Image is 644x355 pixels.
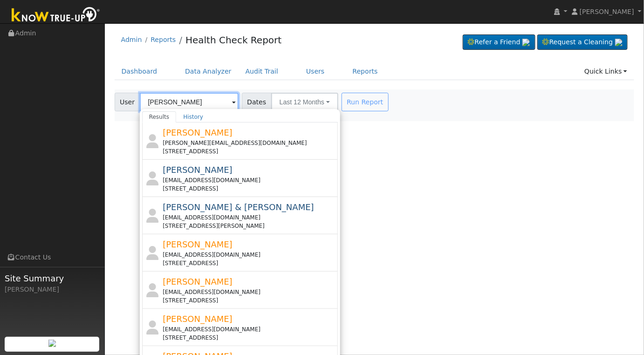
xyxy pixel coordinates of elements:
[115,93,140,111] span: User
[163,288,336,296] div: [EMAIL_ADDRESS][DOMAIN_NAME]
[176,111,210,123] a: History
[115,63,164,80] a: Dashboard
[271,93,338,111] button: Last 12 Months
[163,239,233,249] span: [PERSON_NAME]
[163,147,336,156] div: [STREET_ADDRESS]
[163,251,336,259] div: [EMAIL_ADDRESS][DOMAIN_NAME]
[163,213,336,222] div: [EMAIL_ADDRESS][DOMAIN_NAME]
[163,176,336,184] div: [EMAIL_ADDRESS][DOMAIN_NAME]
[48,340,56,347] img: retrieve
[577,63,634,80] a: Quick Links
[163,202,314,212] span: [PERSON_NAME] & [PERSON_NAME]
[140,93,239,111] input: Select a User
[163,314,233,324] span: [PERSON_NAME]
[163,277,233,287] span: [PERSON_NAME]
[580,8,634,15] span: [PERSON_NAME]
[121,36,142,43] a: Admin
[615,39,623,46] img: retrieve
[163,139,336,147] div: [PERSON_NAME][EMAIL_ADDRESS][DOMAIN_NAME]
[7,5,105,26] img: Know True-Up
[163,259,336,267] div: [STREET_ADDRESS]
[163,325,336,334] div: [EMAIL_ADDRESS][DOMAIN_NAME]
[163,222,336,230] div: [STREET_ADDRESS][PERSON_NAME]
[239,63,285,80] a: Audit Trail
[346,63,385,80] a: Reports
[163,165,233,175] span: [PERSON_NAME]
[185,34,281,46] a: Health Check Report
[5,285,100,294] div: [PERSON_NAME]
[163,184,336,193] div: [STREET_ADDRESS]
[242,93,272,111] span: Dates
[463,34,535,50] a: Refer a Friend
[537,34,628,50] a: Request a Cleaning
[178,63,239,80] a: Data Analyzer
[5,272,100,285] span: Site Summary
[163,128,233,137] span: [PERSON_NAME]
[151,36,176,43] a: Reports
[163,296,336,305] div: [STREET_ADDRESS]
[142,111,177,123] a: Results
[522,39,530,46] img: retrieve
[163,334,336,342] div: [STREET_ADDRESS]
[299,63,332,80] a: Users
